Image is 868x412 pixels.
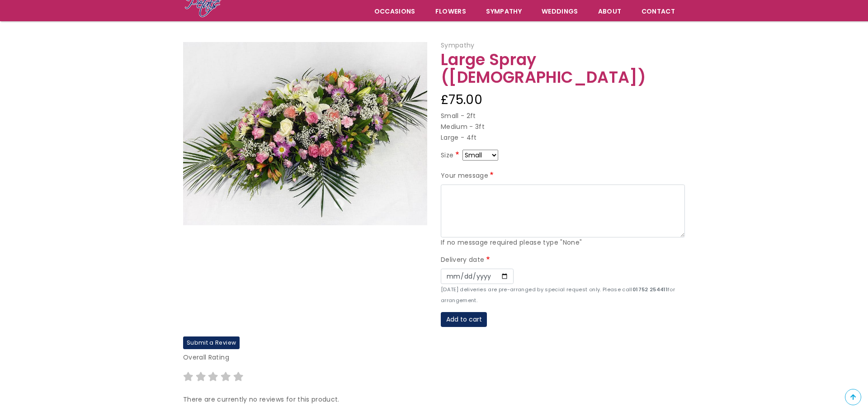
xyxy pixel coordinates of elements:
[632,286,668,293] strong: 01752 254411
[476,2,531,21] a: Sympathy
[441,89,685,111] div: £75.00
[441,237,685,248] div: If no message required please type "None"
[426,2,476,21] a: Flowers
[441,255,491,265] label: Delivery date
[441,51,685,86] h1: Large Spray ([DEMOGRAPHIC_DATA])
[441,286,675,304] small: [DATE] deliveries are pre-arranged by special request only. Please call for arrangement.
[183,352,685,363] p: Overall Rating
[632,2,684,21] a: Contact
[532,2,588,21] span: Weddings
[183,336,240,349] label: Submit a Review
[441,41,475,50] span: Sympathy
[441,170,495,181] label: Your message
[441,111,685,143] p: Small - 2ft Medium - 3ft Large - 4ft
[441,150,461,161] label: Size
[183,42,427,225] img: Large Spray (Female)
[183,394,685,405] p: There are currently no reviews for this product.
[441,312,487,327] button: Add to cart
[365,2,425,21] span: Occasions
[589,2,631,21] a: About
